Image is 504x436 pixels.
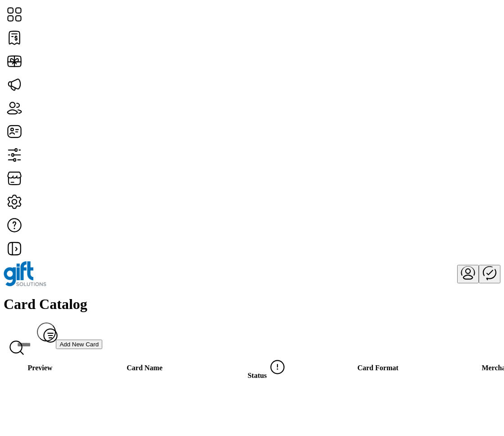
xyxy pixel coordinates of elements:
span: Card Name [127,364,163,372]
input: Search [4,335,37,355]
h1: Card Catalog [4,296,500,313]
button: Filter Button [37,322,56,341]
span: Preview [28,364,53,372]
img: logo [4,261,46,286]
div: Status [214,356,322,380]
span: Card Format [357,364,398,372]
button: menu [457,265,479,283]
button: Publisher Panel [479,265,500,283]
button: Add New Card [56,340,102,349]
span: Add New Card [59,341,99,348]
